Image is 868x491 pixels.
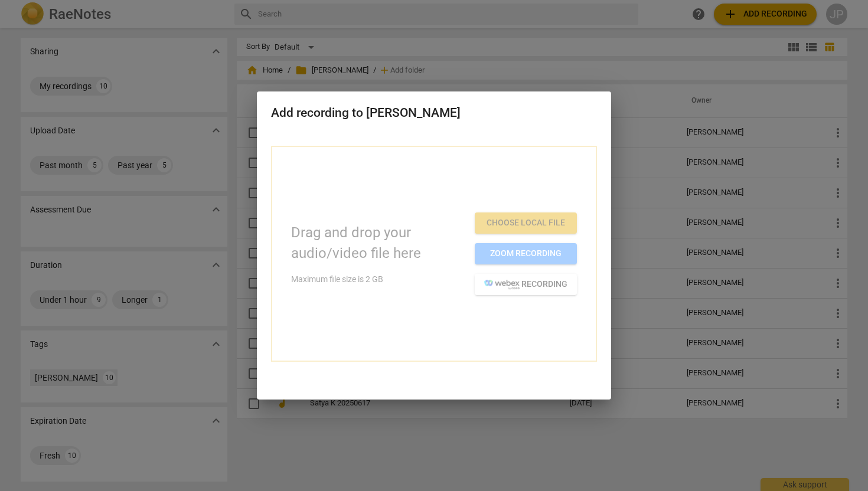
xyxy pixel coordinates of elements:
[475,212,577,234] button: Choose local file
[475,274,577,295] button: recording
[484,248,567,260] span: Zoom recording
[475,243,577,264] button: Zoom recording
[271,106,597,120] h2: Add recording to [PERSON_NAME]
[484,217,567,229] span: Choose local file
[484,279,567,290] span: recording
[291,222,465,264] p: Drag and drop your audio/video file here
[291,273,465,286] p: Maximum file size is 2 GB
